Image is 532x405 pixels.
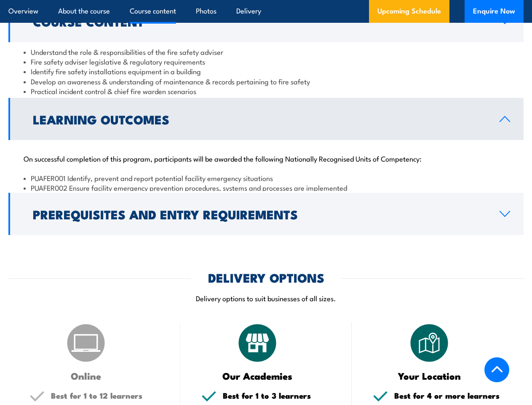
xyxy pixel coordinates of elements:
[33,208,486,219] h2: Prerequisites and Entry Requirements
[24,57,508,66] li: Fire safety adviser legislative & regulatory requirements
[33,113,486,124] h2: Learning Outcomes
[201,371,314,381] h3: Our Academies
[373,371,486,381] h3: Your Location
[24,183,508,192] li: PUAFER002 Ensure facility emergency prevention procedures, systems and processes are implemented
[8,293,524,303] p: Delivery options to suit businesses of all sizes.
[8,98,524,140] a: Learning Outcomes
[223,391,331,400] h5: Best for 1 to 3 learners
[208,272,324,283] h2: DELIVERY OPTIONS
[24,76,508,86] li: Develop an awareness & understanding of maintenance & records pertaining to fire safety
[24,47,508,57] li: Understand the role & responsibilities of the fire safety adviser
[24,154,508,162] p: On successful completion of this program, participants will be awarded the following Nationally R...
[51,391,159,400] h5: Best for 1 to 12 learners
[29,371,142,381] h3: Online
[394,391,503,400] h5: Best for 4 or more learners
[24,66,508,76] li: Identify fire safety installations equipment in a building
[24,96,508,106] li: Understand the emergency planning process
[24,173,508,183] li: PUAFER001 Identify, prevent and report potential facility emergency situations
[24,86,508,96] li: Practical incident control & chief fire warden scenarios
[33,16,486,27] h2: Course Content
[8,193,524,235] a: Prerequisites and Entry Requirements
